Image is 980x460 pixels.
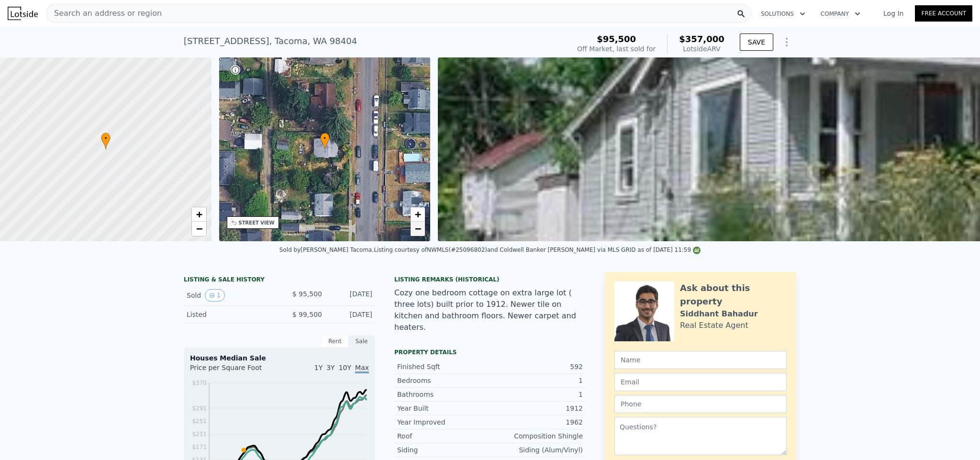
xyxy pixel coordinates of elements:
div: 1912 [490,404,583,413]
div: Listing Remarks (Historical) [394,276,586,283]
div: Off Market, last sold for [577,44,656,54]
div: Composition Shingle [490,431,583,441]
input: Email [614,373,787,391]
div: Siddhant Bahadur [680,308,758,320]
div: Listed [187,310,272,319]
span: $ 95,500 [292,290,322,298]
div: Bathrooms [397,390,490,399]
span: Max [355,364,369,373]
a: Log In [872,9,915,18]
div: Roof [397,431,490,441]
div: Sold [187,289,272,302]
div: Year Built [397,404,490,413]
span: • [101,134,111,143]
span: − [196,223,202,235]
a: Zoom out [411,222,425,236]
a: Zoom out [192,222,206,236]
div: Year Improved [397,417,490,427]
a: Free Account [915,5,972,22]
input: Phone [614,395,787,413]
div: [DATE] [330,289,372,302]
div: Listing courtesy of NWMLS (#25096802) and Coldwell Banker [PERSON_NAME] via MLS GRID as of [DATE]... [374,247,701,253]
span: $357,000 [679,34,724,44]
input: Name [614,351,787,369]
div: Sold by [PERSON_NAME] Tacoma . [279,247,374,253]
div: Property details [394,348,586,356]
button: Company [813,5,868,22]
span: • [320,134,330,143]
div: Lotside ARV [679,44,724,54]
a: Zoom in [411,207,425,222]
button: Solutions [753,5,813,22]
span: Search an address or region [46,8,162,19]
div: Ask about this property [680,281,787,308]
div: 592 [490,362,583,371]
tspan: $211 [192,431,207,438]
button: SAVE [740,34,773,51]
img: Lotside [8,7,38,20]
div: Sale [348,335,375,348]
span: 1Y [314,364,323,371]
span: $95,500 [597,34,636,44]
div: Bedrooms [397,376,490,385]
button: View historical data [205,289,225,302]
span: − [415,223,421,235]
div: Houses Median Sale [190,353,369,363]
span: + [415,208,421,220]
div: 1 [490,390,583,399]
tspan: $171 [192,444,207,450]
div: Cozy one bedroom cottage on extra large lot ( three lots) built prior to 1912. Newer tile on kitc... [394,287,586,333]
div: [DATE] [330,310,372,319]
tspan: $251 [192,418,207,425]
div: • [320,133,330,149]
img: NWMLS Logo [693,247,701,254]
button: Show Options [777,33,796,52]
div: [STREET_ADDRESS] , Tacoma , WA 98404 [184,34,357,48]
div: Finished Sqft [397,362,490,371]
tspan: $291 [192,405,207,412]
div: Siding [397,445,490,455]
a: Zoom in [192,207,206,222]
tspan: $370 [192,380,207,386]
div: Real Estate Agent [680,320,748,331]
span: + [196,208,202,220]
div: Rent [322,335,348,348]
div: Price per Square Foot [190,363,279,378]
span: 3Y [326,364,334,371]
div: STREET VIEW [239,219,275,226]
div: 1 [490,376,583,385]
div: • [101,133,111,149]
span: $ 99,500 [292,311,322,318]
div: Siding (Alum/Vinyl) [490,445,583,455]
span: 10Y [339,364,351,371]
div: 1962 [490,417,583,427]
div: LISTING & SALE HISTORY [184,276,375,285]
